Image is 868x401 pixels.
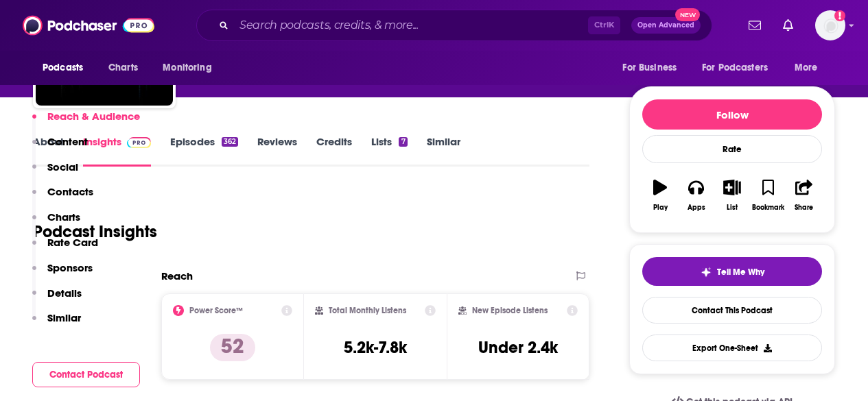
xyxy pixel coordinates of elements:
[693,55,788,81] button: open menu
[33,55,101,81] button: open menu
[32,210,80,236] button: Charts
[316,135,352,167] a: Credits
[613,55,694,81] button: open menu
[32,160,78,186] button: Social
[834,10,845,21] svg: Add a profile image
[642,257,822,286] button: tell me why sparkleTell Me Why
[47,261,93,274] p: Sponsors
[622,58,677,77] span: For Business
[642,99,822,130] button: Follow
[23,12,154,38] img: Podchaser - Follow, Share and Rate Podcasts
[32,236,98,261] button: Rate Card
[234,14,588,36] input: Search podcasts, credits, & more...
[743,14,766,37] a: Show notifications dropdown
[399,137,407,147] div: 7
[701,267,712,278] img: tell me why sparkle
[47,287,82,300] p: Details
[717,267,764,278] span: Tell Me Why
[47,185,93,198] p: Contacts
[32,135,88,160] button: Content
[153,55,229,81] button: open menu
[196,10,712,41] div: Search podcasts, credits, & more...
[675,8,700,21] span: New
[47,210,80,223] p: Charts
[99,55,146,81] a: Charts
[210,334,255,361] p: 52
[427,135,460,167] a: Similar
[815,10,845,40] span: Logged in as RussoPartners3
[472,306,548,315] h2: New Episode Listens
[642,171,678,220] button: Play
[161,269,193,282] h2: Reach
[47,311,81,324] p: Similar
[786,171,822,220] button: Share
[32,362,140,387] button: Contact Podcast
[678,171,714,220] button: Apps
[588,16,620,34] span: Ctrl K
[32,185,93,210] button: Contacts
[32,261,93,287] button: Sponsors
[47,160,78,173] p: Social
[108,58,138,77] span: Charts
[189,306,243,315] h2: Power Score™
[785,55,835,81] button: open menu
[344,337,407,358] h3: 5.2k-7.8k
[170,135,238,167] a: Episodes362
[478,337,558,358] h3: Under 2.4k
[750,171,786,220] button: Bookmark
[631,17,701,34] button: Open AdvancedNew
[222,137,238,147] div: 362
[43,58,83,77] span: Podcasts
[795,204,813,212] div: Share
[795,58,818,77] span: More
[163,58,211,77] span: Monitoring
[642,297,822,324] a: Contact This Podcast
[653,204,668,212] div: Play
[688,204,705,212] div: Apps
[714,171,750,220] button: List
[47,236,98,249] p: Rate Card
[257,135,297,167] a: Reviews
[642,335,822,361] button: Export One-Sheet
[702,58,768,77] span: For Podcasters
[777,14,799,37] a: Show notifications dropdown
[727,204,738,212] div: List
[32,287,82,312] button: Details
[637,22,694,29] span: Open Advanced
[329,306,406,315] h2: Total Monthly Listens
[47,135,88,148] p: Content
[752,204,784,212] div: Bookmark
[371,135,407,167] a: Lists7
[642,135,822,163] div: Rate
[815,10,845,40] img: User Profile
[32,311,81,337] button: Similar
[815,10,845,40] button: Show profile menu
